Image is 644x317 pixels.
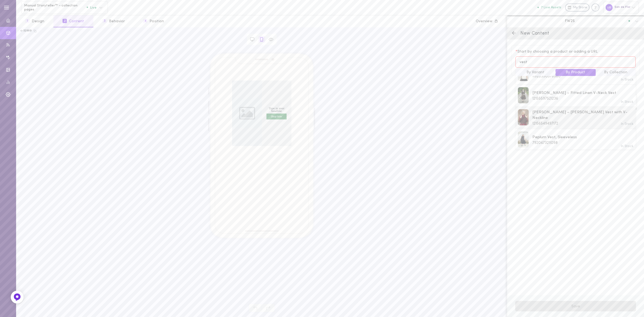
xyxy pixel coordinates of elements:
[573,5,587,10] span: My Store
[16,15,53,27] button: 1Design
[515,49,636,54] span: Start by choosing a product or adding a URL
[515,117,535,121] button: + Add Slide
[13,293,21,301] img: Feedback Button
[603,2,639,13] div: Son de Flor
[93,15,134,27] button: 3Behavior
[565,19,575,23] span: FW25
[63,19,67,23] span: 2
[103,19,107,23] span: 3
[467,15,507,27] button: Overview
[555,69,595,76] button: By Product
[596,69,636,76] button: By Collection
[537,6,565,9] a: 7 Live Assets
[262,304,275,312] span: Redo
[532,141,558,145] span: 7920473211098
[515,56,636,68] input: Choose a page, SKU or insert a specific URL
[24,3,87,12] span: Manual Storyteller™ - collection pages
[621,144,633,148] span: In Stock
[248,304,262,312] span: Undo
[532,134,577,140] span: Peplum Vest, Sleeveless
[537,6,561,9] button: 7 Live Assets
[507,27,644,39] div: New Content
[25,19,30,23] span: 1
[621,100,633,104] span: In Stock
[621,122,633,126] span: In Stock
[591,3,599,12] div: Knowledge center
[621,78,633,81] span: In Stock
[532,110,634,121] span: [PERSON_NAME] – [PERSON_NAME] Vest with V-Neckline
[515,69,555,76] button: By Variant
[21,29,32,33] div: c-32969
[532,74,561,78] span: 11920350576980
[532,90,616,96] span: [PERSON_NAME] – Fitted Linen V-Neck Vest
[565,3,590,12] a: My Store
[266,114,287,119] span: Shop Now
[532,97,558,101] span: 12155597521236
[134,15,173,27] button: 4Position
[87,6,97,9] span: Live
[53,15,93,27] button: 2Content
[532,122,558,126] span: 12156549497172
[143,19,147,23] span: 4
[515,301,636,311] button: Save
